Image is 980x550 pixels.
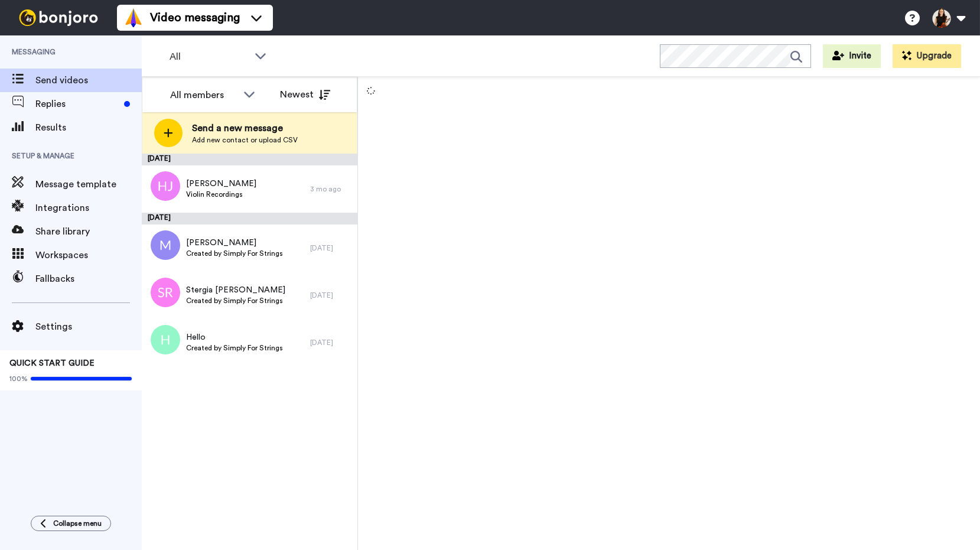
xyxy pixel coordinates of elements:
[151,171,180,201] img: hj.png
[192,135,298,145] span: Add new contact or upload CSV
[170,88,237,102] div: All members
[186,190,256,199] span: Violin Recordings
[310,184,351,194] div: 3 mo ago
[35,177,142,191] span: Message template
[192,121,298,135] span: Send a new message
[151,230,180,260] img: m.png
[35,248,142,262] span: Workspaces
[823,44,881,68] button: Invite
[893,44,961,68] button: Upgrade
[186,343,283,353] span: Created by Simply For Strings
[142,154,357,165] div: [DATE]
[150,9,240,26] span: Video messaging
[186,178,256,190] span: [PERSON_NAME]
[310,338,351,347] div: [DATE]
[35,121,142,135] span: Results
[170,50,249,64] span: All
[142,213,357,224] div: [DATE]
[151,278,180,307] img: sr.png
[35,224,142,239] span: Share library
[186,284,285,296] span: Stergia [PERSON_NAME]
[9,359,95,367] span: QUICK START GUIDE
[35,73,142,87] span: Send videos
[53,519,102,528] span: Collapse menu
[186,237,283,249] span: [PERSON_NAME]
[31,516,111,531] button: Collapse menu
[35,320,142,334] span: Settings
[35,201,142,215] span: Integrations
[186,331,283,343] span: Hello
[124,8,143,27] img: vm-color.svg
[35,97,119,111] span: Replies
[9,374,28,383] span: 100%
[186,296,285,305] span: Created by Simply For Strings
[310,243,351,253] div: [DATE]
[14,9,103,26] img: bj-logo-header-white.svg
[271,83,339,106] button: Newest
[35,272,142,286] span: Fallbacks
[151,325,180,354] img: h.png
[310,291,351,300] div: [DATE]
[186,249,283,258] span: Created by Simply For Strings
